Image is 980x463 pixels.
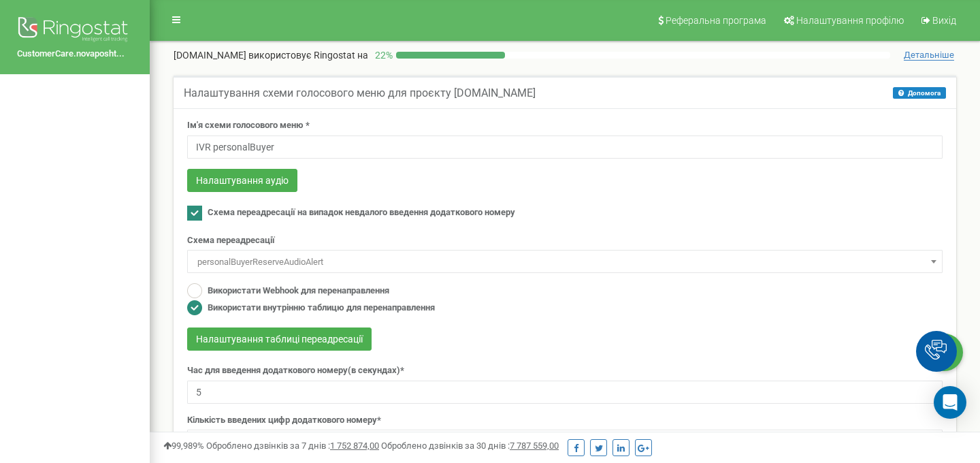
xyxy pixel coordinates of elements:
[187,119,310,132] label: Ім'я схеми голосового меню *
[796,15,904,26] span: Налаштування профілю
[893,87,946,99] button: Допомога
[510,441,559,451] u: 7 787 559,00
[163,441,204,451] span: 99,989%
[187,364,404,377] label: Час для введення додаткового номеру(в секундах)*
[187,234,275,247] label: Схема переадресації
[184,87,536,99] h5: Налаштування схеми голосового меню для проєкту [DOMAIN_NAME]
[17,48,133,61] a: CustomerCare.novaposht...
[904,50,954,61] span: Детальніше
[208,285,389,298] label: Використати Webhook для перенаправлення
[187,169,297,192] button: Налаштування аудіо
[934,386,966,419] div: Open Intercom Messenger
[208,207,515,217] span: Схема переадресації на випадок невдалого введення додаткового номеру
[206,441,379,451] span: Оброблено дзвінків за 7 днів :
[192,253,938,272] span: personalBuyerReserveAudioAlert
[187,430,943,453] span: 1
[368,48,396,62] p: 22 %
[187,328,372,351] button: Налаштування таблиці переадресації
[666,15,766,26] span: Реферальна програма
[187,250,943,273] span: personalBuyerReserveAudioAlert
[248,50,368,61] span: використовує Ringostat на
[208,302,435,315] label: Використати внутрінню таблицю для перенаправлення
[174,48,368,62] p: [DOMAIN_NAME]
[932,15,956,26] span: Вихід
[330,441,379,451] u: 1 752 874,00
[381,441,559,451] span: Оброблено дзвінків за 30 днів :
[187,414,381,427] label: Кількість введених цифр додаткового номеру*
[17,14,133,48] img: Ringostat logo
